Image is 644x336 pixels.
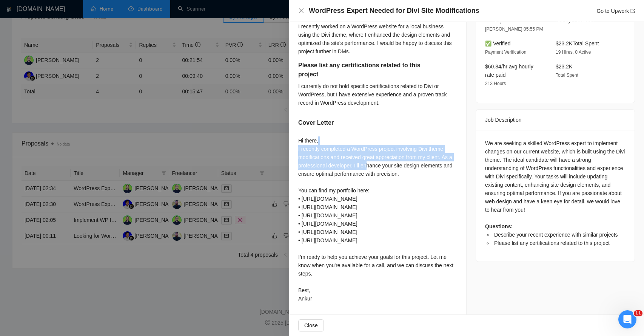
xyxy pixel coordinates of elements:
span: export [630,9,635,13]
span: 11 [634,310,642,316]
a: Go to Upworkexport [596,8,635,14]
span: 213 Hours [485,81,506,86]
span: Describe your recent experience with similar projects [494,232,618,238]
span: 19 Hires, 0 Active [556,50,591,55]
button: Close [298,8,304,14]
span: $23.2K [556,63,572,70]
span: Please list any certifications related to this project [494,240,610,246]
h4: WordPress Expert Needed for Divi Site Modifications [309,6,479,15]
div: Job Description [485,110,626,130]
div: We are seeking a skilled WordPress expert to implement changes on our current website, which is b... [485,139,626,247]
strong: Questions: [485,223,513,229]
span: Payment Verification [485,50,526,55]
button: Close [298,319,324,331]
h5: Cover Letter [298,118,334,127]
span: Total Spent [556,73,578,78]
iframe: Intercom live chat [618,310,636,328]
div: Hi there, I recently completed a WordPress project involving Divi theme modifications and receive... [298,136,457,303]
span: [PERSON_NAME] 05:55 PM [485,26,543,32]
div: I recently worked on a WordPress website for a local business using the Divi theme, where I enhan... [298,22,457,56]
span: $60.84/hr avg hourly rate paid [485,63,533,78]
div: I currently do not hold specific certifications related to Divi or WordPress, but I have extensiv... [298,82,457,107]
span: $23.2K Total Spent [556,40,599,46]
span: Close [304,321,318,330]
span: close [298,8,304,14]
h5: Please list any certifications related to this project [298,61,433,79]
span: ✅ Verified [485,40,511,46]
